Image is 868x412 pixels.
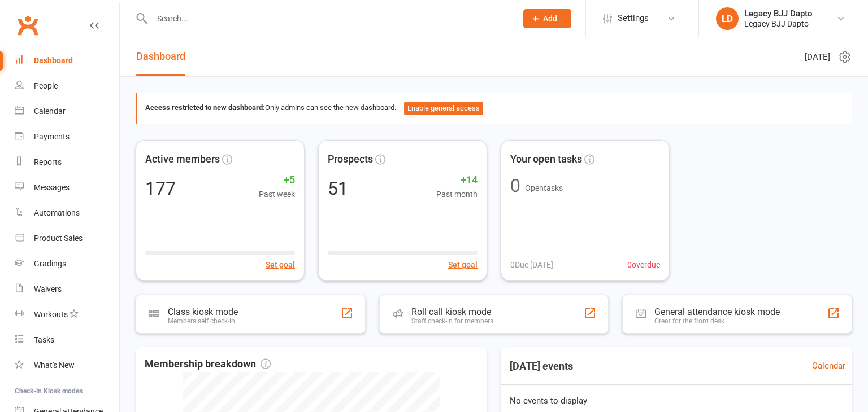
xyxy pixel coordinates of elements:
div: Messages [34,183,70,192]
div: 177 [145,179,176,198]
div: 0 [510,177,520,195]
div: Waivers [34,284,62,293]
span: Add [543,14,557,23]
div: Calendar [34,107,66,116]
a: Messages [15,175,119,200]
a: Gradings [15,251,119,277]
span: Prospects [328,151,373,168]
div: Workouts [34,310,68,319]
span: Past week [259,188,295,200]
strong: Access restricted to new dashboard: [145,103,265,112]
div: Product Sales [34,234,83,243]
a: Tasks [15,327,119,353]
span: +5 [259,172,295,189]
a: Dashboard [136,37,185,76]
a: Payments [15,124,119,150]
button: Set goal [266,258,295,271]
span: 0 overdue [627,258,660,271]
a: Automations [15,200,119,226]
div: Legacy BJJ Dapto [744,19,813,29]
button: Set goal [448,258,478,271]
a: Calendar [812,359,845,372]
span: +14 [436,172,478,189]
div: Tasks [34,335,54,344]
a: Waivers [15,277,119,302]
div: What's New [34,361,75,370]
a: Workouts [15,302,119,327]
button: Enable general access [404,102,483,115]
input: Search... [149,11,509,27]
span: Active members [145,151,220,168]
span: Open tasks [525,183,563,192]
div: Reports [34,157,62,166]
span: Membership breakdown [145,356,271,372]
div: Staff check-in for members [411,317,493,325]
a: Calendar [15,99,119,124]
a: People [15,73,119,99]
a: Clubworx [14,11,42,40]
div: Dashboard [34,56,73,65]
button: Add [523,9,571,28]
div: Only admins can see the new dashboard. [145,102,843,115]
div: Great for the front desk [654,317,780,325]
div: 51 [328,179,348,198]
span: 0 Due [DATE] [510,258,553,271]
span: Past month [436,188,478,200]
div: General attendance kiosk mode [654,306,780,317]
a: What's New [15,353,119,378]
div: Gradings [34,259,66,268]
div: Class kiosk mode [168,306,238,317]
div: LD [716,7,739,30]
a: Product Sales [15,226,119,251]
div: Payments [34,132,70,141]
a: Reports [15,150,119,175]
div: Automations [34,208,80,217]
div: People [34,81,58,90]
div: Members self check-in [168,317,238,325]
h3: [DATE] events [501,356,582,376]
div: Legacy BJJ Dapto [744,8,813,19]
span: Settings [618,6,649,31]
span: Your open tasks [510,151,582,168]
span: [DATE] [805,50,830,64]
div: Roll call kiosk mode [411,306,493,317]
a: Dashboard [15,48,119,73]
